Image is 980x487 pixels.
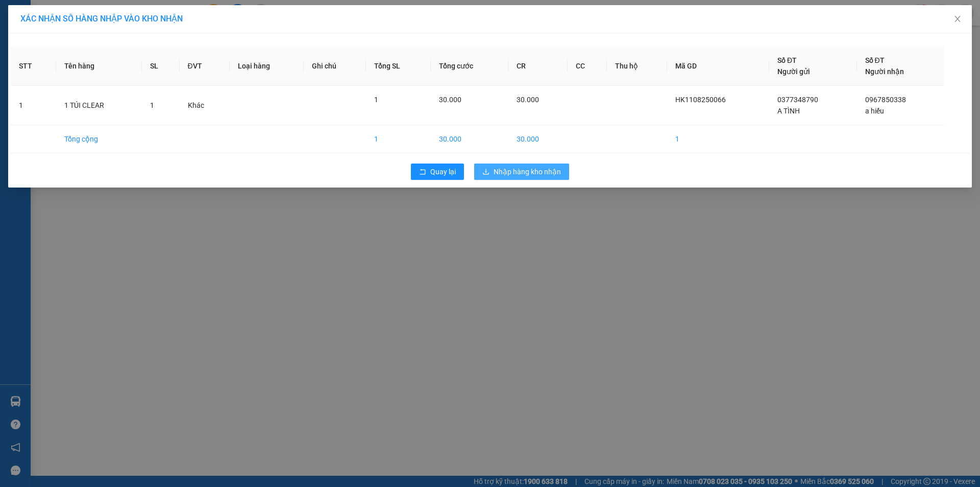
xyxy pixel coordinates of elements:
[474,164,569,180] button: downloadNhập hàng kho nhận
[777,96,818,104] span: 0377348790
[865,67,904,76] span: Người nhận
[865,96,906,104] span: 0967850338
[667,47,770,86] th: Mã GD
[419,168,426,176] span: rollback
[142,47,179,86] th: SL
[411,164,464,180] button: rollbackQuay lại
[675,96,726,104] span: HK1108250066
[56,125,142,153] td: Tổng cộng
[366,125,431,153] td: 1
[607,47,667,86] th: Thu hộ
[439,96,461,104] span: 30.000
[667,125,770,153] td: 1
[953,15,962,23] span: close
[508,47,568,86] th: CR
[304,47,366,86] th: Ghi chú
[11,47,56,86] th: STT
[865,107,884,115] span: a hiếu
[508,125,568,153] td: 30.000
[366,47,431,86] th: Tổng SL
[230,47,304,86] th: Loại hàng
[374,96,378,104] span: 1
[180,47,230,86] th: ĐVT
[11,86,56,125] td: 1
[568,47,607,86] th: CC
[777,67,810,76] span: Người gửi
[494,166,561,177] span: Nhập hàng kho nhận
[431,125,508,153] td: 30.000
[56,86,142,125] td: 1 TÚI CLEAR
[56,47,142,86] th: Tên hàng
[777,107,800,115] span: A TÌNH
[20,14,183,24] span: XÁC NHẬN SỐ HÀNG NHẬP VÀO KHO NHẬN
[180,86,230,125] td: Khác
[482,168,489,176] span: download
[150,101,154,109] span: 1
[517,96,539,104] span: 30.000
[943,5,972,34] button: Close
[430,166,456,177] span: Quay lại
[865,56,885,64] span: Số ĐT
[431,47,508,86] th: Tổng cước
[777,56,797,64] span: Số ĐT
